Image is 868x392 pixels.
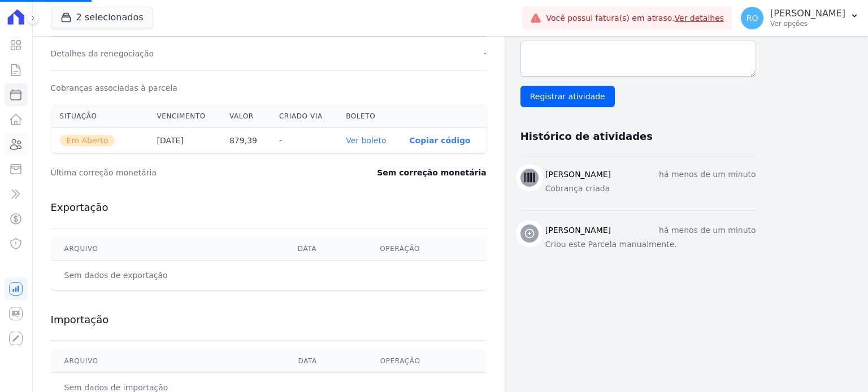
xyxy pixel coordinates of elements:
[377,167,486,178] dd: Sem correção monetária
[285,350,367,373] th: Data
[484,48,487,59] dd: -
[51,7,153,28] button: 2 selecionados
[770,8,845,19] p: [PERSON_NAME]
[366,237,486,261] th: Operação
[546,12,724,24] span: Você possui fatura(s) em atraso.
[51,201,487,214] h3: Exportação
[51,313,487,327] h3: Importação
[770,19,845,28] p: Ver opções
[747,14,758,22] span: RO
[270,128,337,153] th: -
[51,167,309,178] dt: Última correção monetária
[220,105,270,128] th: Valor
[659,224,756,236] p: há menos de um minuto
[51,350,285,373] th: Arquivo
[675,14,724,23] a: Ver detalhes
[270,105,337,128] th: Criado via
[60,135,115,146] span: Em Aberto
[367,350,487,373] th: Operação
[284,237,366,261] th: Data
[51,237,284,261] th: Arquivo
[51,82,177,94] dt: Cobranças associadas à parcela
[545,224,611,236] h3: [PERSON_NAME]
[520,86,615,107] input: Registrar atividade
[409,136,470,145] button: Copiar código
[545,183,756,195] p: Cobrança criada
[545,169,611,180] h3: [PERSON_NAME]
[659,169,756,180] p: há menos de um minuto
[337,105,400,128] th: Boleto
[51,105,148,128] th: Situação
[545,239,756,250] p: Criou este Parcela manualmente.
[346,136,386,145] a: Ver boleto
[147,105,220,128] th: Vencimento
[147,128,220,153] th: [DATE]
[732,2,868,34] button: RO [PERSON_NAME] Ver opções
[51,261,284,290] td: Sem dados de exportação
[51,48,154,59] dt: Detalhes da renegociação
[520,130,653,143] h3: Histórico de atividades
[220,128,270,153] th: 879,39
